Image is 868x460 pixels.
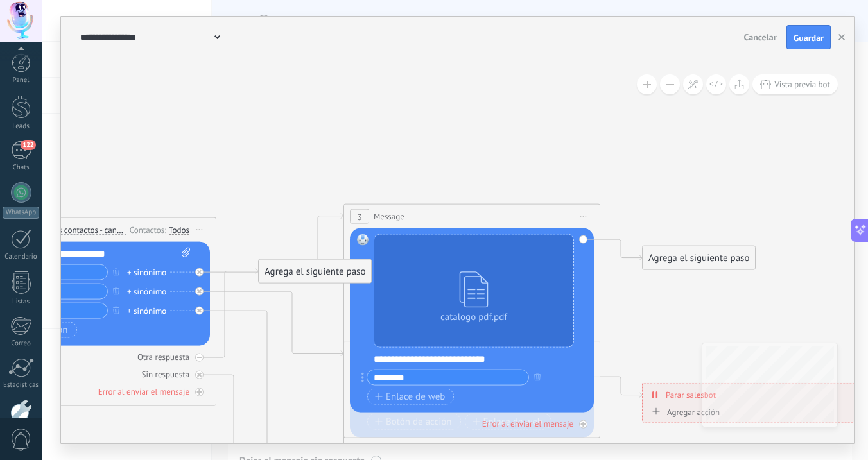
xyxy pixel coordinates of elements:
div: Otra respuesta [137,352,189,362]
div: Error al enviar el mensaje [482,443,573,454]
button: Vista previa bot [752,74,838,94]
span: 122 [21,140,35,150]
span: Vista previa bot [774,79,830,90]
div: Agrega el siguiente paso [259,261,371,282]
button: Guardar [786,25,831,49]
div: + sinónimo [127,285,166,298]
span: Guardar [794,33,824,42]
div: Listas [3,298,40,306]
div: Estadísticas [3,381,40,389]
div: + sinónimo [127,304,166,317]
span: Parar salesbot [666,389,716,401]
div: Panel [3,76,40,85]
div: WhatsApp [3,207,39,219]
span: Message [374,210,404,223]
div: Contactos: [130,223,169,235]
span: Enlace de web [375,391,445,402]
div: catalogo pdf.pdf [424,311,523,323]
span: Todos los contactos - canales seleccionados [29,225,126,235]
div: Correo [3,339,40,348]
button: Enlace de web [367,389,454,405]
span: 3 [357,211,361,222]
div: Leads [3,123,40,131]
div: Agrega el siguiente paso [643,248,755,269]
div: + sinónimo [127,266,166,278]
div: Error al enviar el mensaje [482,418,573,429]
div: Chats [3,164,40,172]
div: Calendario [3,253,40,261]
div: Todos [169,225,189,235]
span: Cancelar [744,31,777,43]
div: Error al enviar el mensaje [98,386,189,397]
div: Agregar acción [648,407,720,416]
div: Sin respuesta [142,369,189,380]
button: Cancelar [739,28,782,47]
